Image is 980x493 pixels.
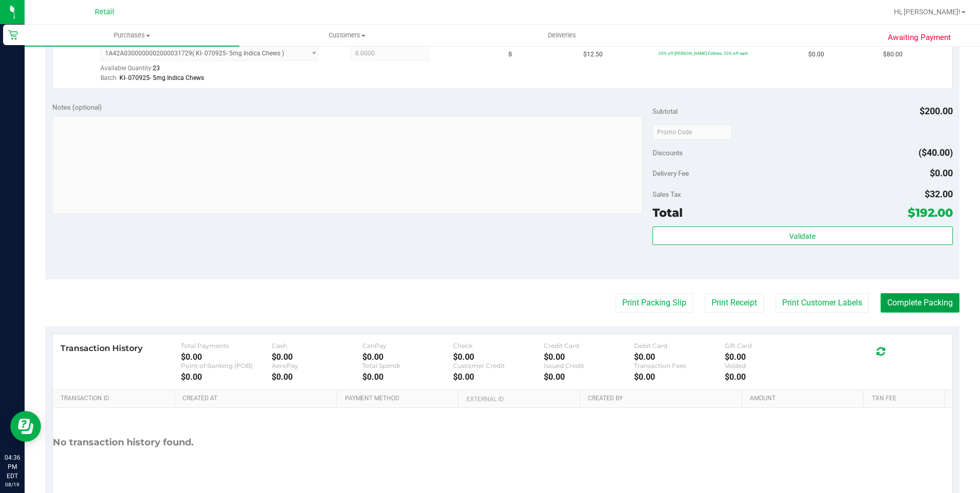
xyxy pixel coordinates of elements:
[616,293,693,313] button: Print Packing Slip
[119,74,204,81] span: KI- 070925- 5mg Indica Chews
[705,293,764,313] button: Print Receipt
[508,50,512,59] span: 8
[181,342,272,350] div: Total Payments
[652,143,683,162] span: Discounts
[634,352,725,362] div: $0.00
[894,8,961,16] span: Hi, [PERSON_NAME]!
[750,395,860,403] a: Amount
[25,25,239,46] a: Purchases
[888,32,951,44] span: Awaiting Payment
[789,232,815,240] span: Validate
[534,31,590,40] span: Deliveries
[652,190,681,198] span: Sales Tax
[100,74,118,81] span: Batch:
[588,395,738,403] a: Created By
[272,372,362,382] div: $0.00
[544,362,635,369] div: Issued Credit
[634,372,725,382] div: $0.00
[453,372,544,382] div: $0.00
[725,362,815,369] div: Voided
[908,206,953,220] span: $192.00
[8,30,18,40] inline-svg: Retail
[453,352,544,362] div: $0.00
[634,362,725,369] div: Transaction Fees
[345,395,455,403] a: Payment Method
[544,352,635,362] div: $0.00
[25,31,239,40] span: Purchases
[634,342,725,350] div: Debit Card
[930,168,953,178] span: $0.00
[652,107,678,115] span: Subtotal
[153,65,160,72] span: 23
[544,342,635,350] div: Credit Card
[95,8,114,16] span: Retail
[458,390,579,408] th: External ID
[100,61,330,81] div: Available Quantity:
[775,293,869,313] button: Print Customer Labels
[362,352,453,362] div: $0.00
[362,342,453,350] div: CanPay
[10,411,41,442] iframe: Resource center
[182,395,333,403] a: Created At
[583,50,603,59] span: $12.50
[652,169,689,177] span: Delivery Fee
[240,31,454,40] span: Customers
[453,362,544,369] div: Customer Credit
[808,50,824,59] span: $0.00
[725,342,815,350] div: Gift Card
[362,372,453,382] div: $0.00
[272,342,362,350] div: Cash
[239,25,454,46] a: Customers
[918,147,953,158] span: ($40.00)
[872,395,941,403] a: Txn Fee
[659,51,748,56] span: 20% off [PERSON_NAME] Edibles: 20% off each
[881,293,959,313] button: Complete Packing
[652,206,683,220] span: Total
[725,372,815,382] div: $0.00
[60,395,171,403] a: Transaction ID
[544,372,635,382] div: $0.00
[920,106,953,116] span: $200.00
[453,342,544,350] div: Check
[52,103,102,111] span: Notes (optional)
[362,362,453,369] div: Total Spendr
[181,362,272,369] div: Point of Banking (POB)
[455,25,669,46] a: Deliveries
[652,227,953,245] button: Validate
[5,481,20,488] p: 08/19
[883,50,903,59] span: $80.00
[272,352,362,362] div: $0.00
[925,189,953,199] span: $32.00
[272,362,362,369] div: AeroPay
[53,408,194,477] div: No transaction history found.
[181,352,272,362] div: $0.00
[5,453,20,481] p: 04:36 PM EDT
[181,372,272,382] div: $0.00
[652,125,732,140] input: Promo Code
[725,352,815,362] div: $0.00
